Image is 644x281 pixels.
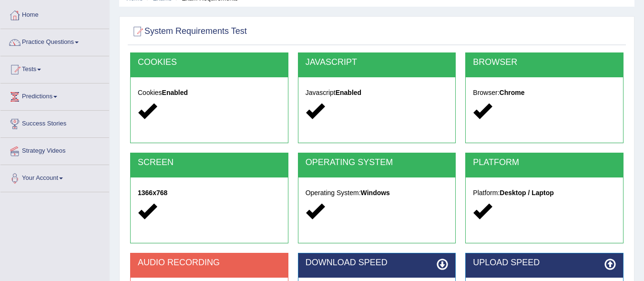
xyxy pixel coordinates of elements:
[138,189,167,197] strong: 1366x768
[0,83,109,107] a: Predictions
[0,56,109,80] a: Tests
[0,138,109,162] a: Strategy Videos
[473,89,616,96] h5: Browser:
[138,58,281,67] h2: COOKIES
[138,158,281,167] h2: SCREEN
[306,58,449,67] h2: JAVASCRIPT
[0,2,109,26] a: Home
[138,258,281,268] h2: AUDIO RECORDING
[473,189,616,197] h5: Platform:
[0,111,109,135] a: Success Stories
[306,89,449,96] h5: Javascript
[0,165,109,189] a: Your Account
[162,89,188,96] strong: Enabled
[500,89,525,96] strong: Chrome
[306,258,449,268] h2: DOWNLOAD SPEED
[138,89,281,96] h5: Cookies
[306,189,449,197] h5: Operating System:
[130,24,247,39] h2: System Requirements Test
[306,158,449,167] h2: OPERATING SYSTEM
[500,189,554,197] strong: Desktop / Laptop
[473,58,616,67] h2: BROWSER
[473,158,616,167] h2: PLATFORM
[336,89,361,96] strong: Enabled
[0,29,109,53] a: Practice Questions
[361,189,390,197] strong: Windows
[473,258,616,268] h2: UPLOAD SPEED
